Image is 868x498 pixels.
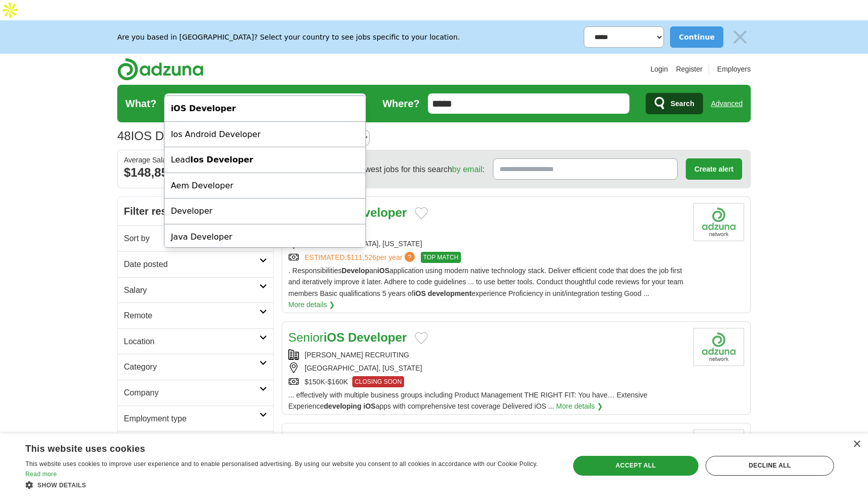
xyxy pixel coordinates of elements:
[288,299,335,310] a: More details ❯
[124,258,259,271] h2: Date posted
[171,104,236,113] strong: iOS Developer
[729,26,751,48] img: icon_close_no_bg.svg
[164,224,365,250] div: Java Developer
[190,155,253,164] strong: Ios Developer
[124,284,259,297] h2: Salary
[118,277,273,303] a: Salary
[348,330,407,344] strong: Developer
[124,156,267,163] div: Average Salary
[288,267,683,297] span: . Responsibilities an application using modern native technology stack. Deliver efficient code th...
[348,206,407,219] strong: Developer
[415,207,428,219] button: Add to favorite jobs
[125,95,156,112] label: What?
[118,328,273,354] a: Location
[124,386,259,400] h2: Company
[421,252,461,263] span: TOP MATCH
[124,309,259,322] h2: Remote
[671,93,694,114] span: Search
[670,26,723,48] button: Continue
[324,402,361,410] strong: developing
[118,431,273,457] a: Hours
[363,402,376,410] strong: iOS
[377,267,389,275] strong: iOS
[118,197,273,225] h2: Filter results
[288,376,685,387] div: $150K-$160K
[118,225,273,251] a: Sort by
[717,63,751,75] a: Employers
[693,328,744,366] img: Company logo
[117,129,290,143] h1: IOS Developer Jobs in 02119
[164,173,365,199] div: Aem Developer
[117,31,460,43] p: Are you based in [GEOGRAPHIC_DATA]? Select your country to see jobs specific to your location.
[124,232,259,245] h2: Sort by
[25,460,538,468] span: This website uses cookies to improve user experience and to enable personalised advertising. By u...
[352,376,405,387] span: CLOSING SOON
[25,440,528,455] div: This website uses cookies
[415,332,428,344] button: Add to favorite jobs
[323,330,344,344] strong: iOS
[288,432,492,446] a: IOSAPPDeveloper- Contract to Perm
[124,412,259,425] h2: Employment type
[414,289,426,297] strong: iOS
[342,267,369,275] strong: Develop
[650,63,667,75] a: Login
[288,432,309,446] strong: IOS
[382,95,419,112] label: Where?
[573,456,698,475] div: Accept all
[693,429,744,468] img: Company logo
[556,401,603,412] a: More details ❯
[347,253,376,261] span: $111,526
[118,303,273,328] a: Remote
[124,335,259,348] h2: Location
[288,238,685,249] div: [GEOGRAPHIC_DATA], [US_STATE]
[118,251,273,277] a: Date posted
[164,147,365,173] div: Lead
[693,203,744,241] img: Company logo
[706,456,834,475] div: Decline all
[124,360,259,374] h2: Category
[452,165,483,174] a: by email
[853,441,860,448] div: Close
[311,163,484,176] span: Receive the newest jobs for this search :
[686,158,742,180] button: Create alert
[38,482,86,489] span: Show details
[124,163,267,182] div: $148,857
[117,58,204,81] img: Adzuna logo
[117,126,131,146] span: 48
[288,362,685,374] div: [GEOGRAPHIC_DATA], [US_STATE]
[288,330,407,344] a: SenioriOS Developer
[405,252,415,262] span: ?
[25,471,57,478] a: Read more, opens a new window
[288,391,647,410] span: ... effectively with multiple business groups including Product Management THE RIGHT FIT: You hav...
[711,93,743,114] a: Advanced
[288,225,685,236] div: HOS
[118,406,273,431] a: Employment type
[25,480,553,490] div: Show details
[646,93,703,114] button: Search
[305,252,417,263] a: ESTIMATED:$111,526per year?
[164,122,365,148] div: Ios Android Developer
[288,349,685,360] div: [PERSON_NAME] RECRUITING
[333,432,392,446] strong: Developer
[428,289,472,297] strong: development
[164,198,365,224] div: Developer
[676,63,703,75] a: Register
[118,354,273,380] a: Category
[118,380,273,406] a: Company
